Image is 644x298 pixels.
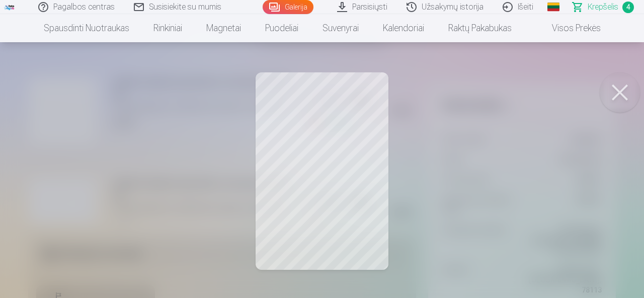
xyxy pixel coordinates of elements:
span: 4 [622,2,634,13]
a: Visos prekės [524,14,613,42]
span: Krepšelis [588,1,618,13]
a: Rinkiniai [141,14,194,42]
a: Raktų pakabukas [436,14,524,42]
a: Spausdinti nuotraukas [32,14,141,42]
a: Suvenyrai [310,14,371,42]
a: Puodeliai [253,14,310,42]
a: Kalendoriai [371,14,436,42]
a: Magnetai [194,14,253,42]
img: /fa2 [4,4,15,10]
